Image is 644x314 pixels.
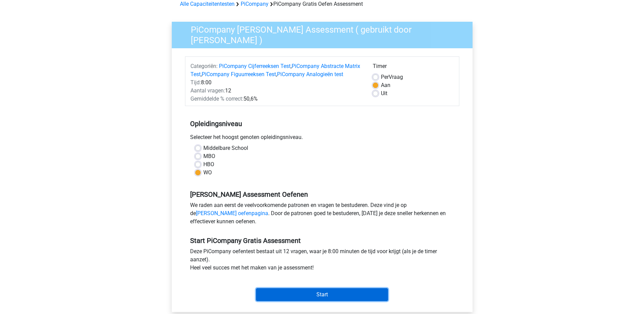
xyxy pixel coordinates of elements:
[203,160,214,169] label: HBO
[203,144,248,152] label: Middelbare School
[190,87,225,94] span: Aantal vragen:
[180,1,235,7] a: Alle Capaciteitentesten
[203,152,215,160] label: MBO
[185,78,368,87] div: 8:00
[381,81,390,89] label: Aan
[373,62,454,73] div: Timer
[185,247,459,275] div: Deze PiCompany oefentest bestaat uit 12 vragen, waar je 8:00 minuten de tijd voor krijgt (als je ...
[202,71,276,77] a: PiCompany Figuurreeksen Test
[381,74,389,80] span: Per
[381,73,403,81] label: Vraag
[203,169,212,177] label: WO
[190,79,201,86] span: Tijd:
[381,89,387,98] label: Uit
[256,288,388,301] input: Start
[190,95,243,102] span: Gemiddelde % correct:
[277,71,343,77] a: PiCompany Analogieën test
[190,117,454,130] h5: Opleidingsniveau
[241,1,269,7] a: PiCompany
[196,210,268,216] a: [PERSON_NAME] oefenpagina
[185,62,368,78] div: , , ,
[190,63,218,69] span: Categoriën:
[190,63,360,77] a: PiCompany Abstracte Matrix Test
[185,95,368,103] div: 50,6%
[185,87,368,95] div: 12
[183,22,467,45] h3: PiCompany [PERSON_NAME] Assessment ( gebruikt door [PERSON_NAME] )
[190,190,454,198] h5: [PERSON_NAME] Assessment Oefenen
[185,133,459,144] div: Selecteer het hoogst genoten opleidingsniveau.
[219,63,291,69] a: PiCompany Cijferreeksen Test
[190,237,454,245] h5: Start PiCompany Gratis Assessment
[185,201,459,228] div: We raden aan eerst de veelvoorkomende patronen en vragen te bestuderen. Deze vind je op de . Door...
